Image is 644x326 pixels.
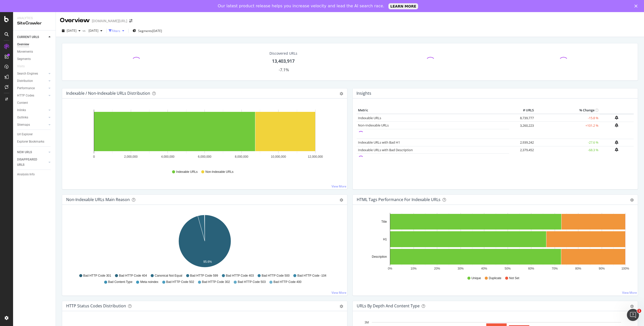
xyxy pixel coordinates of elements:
[205,170,233,174] span: Non-Indexable URLs
[202,280,230,284] span: Bad HTTP Code 302
[308,155,323,158] text: 12,000,000
[358,148,413,152] a: Indexable URLs with Bad Description
[17,35,39,40] div: CURRENT URLS
[505,267,511,270] text: 50%
[17,100,52,106] a: Content
[630,198,634,202] div: gear
[66,107,343,165] svg: A chart.
[17,86,35,91] div: Performance
[599,267,605,270] text: 90%
[622,290,637,295] a: View More
[383,238,387,241] text: H1
[509,122,535,129] td: 3,260,223
[92,18,127,23] div: [DOMAIN_NAME][URL]
[357,107,509,114] th: Metric
[17,42,52,47] a: Overview
[528,267,534,270] text: 60%
[332,290,346,295] a: View More
[509,114,535,122] td: 8,739,777
[509,276,519,280] span: Not Set
[83,274,111,278] span: Bad HTTP Code 301
[60,27,83,35] button: [DATE]
[17,20,52,26] div: SiteCrawler
[87,28,98,33] span: 2024 Jun. 6th
[297,274,326,278] span: Bad HTTP Code -104
[60,16,90,25] div: Overview
[17,172,35,177] div: Analysis Info
[17,108,26,113] div: Inlinks
[273,280,301,284] span: Bad HTTP Code 400
[552,267,558,270] text: 70%
[535,146,600,154] td: -68.3 %
[198,155,212,158] text: 6,000,000
[458,267,464,270] text: 30%
[17,71,38,76] div: Search Engines
[108,280,133,284] span: Bad Content-Type
[119,274,147,278] span: Bad HTTP Code 404
[17,78,33,84] div: Distribution
[357,197,440,202] div: HTML Tags Performance for Indexable URLs
[489,276,501,280] span: Duplicate
[17,64,25,69] div: Visits
[17,172,52,177] a: Analysis Info
[93,155,95,158] text: 0
[372,255,387,258] text: Description
[575,267,581,270] text: 80%
[140,280,158,284] span: Meta noindex
[615,116,618,120] div: bell-plus
[17,56,31,62] div: Segments
[615,123,618,127] div: bell-plus
[203,260,212,264] text: 95.6%
[509,139,535,146] td: 2,939,242
[17,16,52,20] div: Analytics
[235,155,248,158] text: 8,000,000
[627,309,639,321] iframe: Intercom live chat
[190,274,218,278] span: Bad HTTP Code 599
[411,267,417,270] text: 10%
[356,90,371,97] h4: Insights
[17,78,47,84] a: Distribution
[630,305,634,308] div: gear
[17,108,47,113] a: Inlinks
[226,274,254,278] span: Bad HTTP Code 403
[17,139,44,144] div: Explorer Bookmarks
[138,29,152,33] span: Segments
[131,27,164,35] button: Segments[DATE]
[621,267,629,270] text: 100%
[218,4,384,9] div: Our latest product release helps you increase velocity and lead the AI search race.
[358,116,381,120] a: Indexable URLs
[66,213,343,271] svg: A chart.
[471,276,481,280] span: Unique
[17,115,47,120] a: Outlinks
[637,309,641,313] span: 1
[388,3,418,9] a: LEARN MORE
[340,198,343,202] div: gear
[129,19,132,23] div: arrow-right-arrow-left
[17,93,47,98] a: HTTP Codes
[388,267,392,270] text: 0%
[509,107,535,114] th: # URLS
[17,71,47,76] a: Search Engines
[166,280,194,284] span: Bad HTTP Code 502
[17,56,52,62] a: Segments
[434,267,440,270] text: 20%
[17,93,34,98] div: HTTP Codes
[17,100,28,106] div: Content
[17,86,47,91] a: Performance
[109,27,126,35] button: Filters
[509,146,535,154] td: 2,379,452
[340,305,343,308] div: gear
[17,35,47,40] a: CURRENT URLS
[332,184,346,188] a: View More
[17,122,47,127] a: Sitemaps
[271,155,286,158] text: 10,000,000
[161,155,175,158] text: 4,000,000
[124,155,138,158] text: 2,000,000
[615,148,618,152] div: bell-plus
[112,29,120,33] div: Filters
[17,157,43,168] div: DISAPPEARED URLS
[535,122,600,129] td: +101.2 %
[17,122,30,127] div: Sitemaps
